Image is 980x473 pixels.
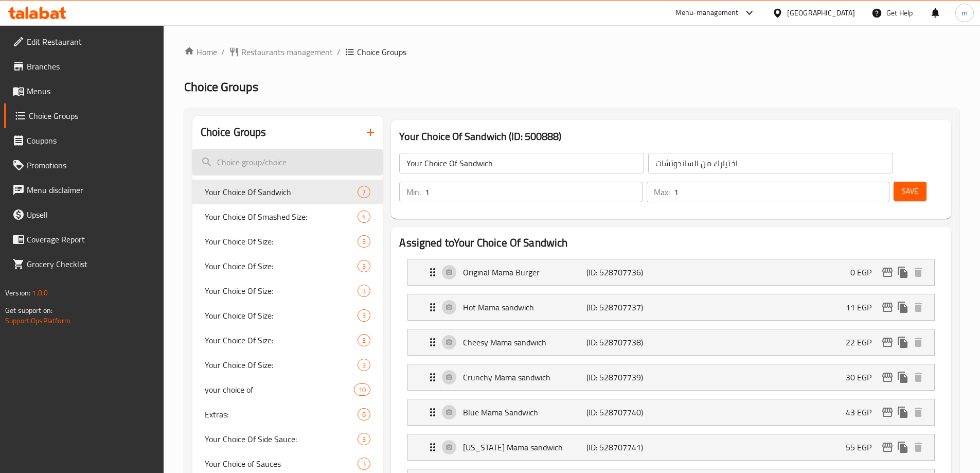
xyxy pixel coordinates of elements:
p: Cheesy Mama sandwich [463,336,586,348]
span: Your Choice of Sauces [205,458,358,470]
span: Choice Groups [357,46,406,58]
p: (ID: 528707741) [586,441,669,453]
span: Your Choice Of Size: [205,285,358,297]
button: edit [880,300,895,315]
div: Choices [358,309,370,322]
button: edit [880,440,895,455]
button: duplicate [895,370,911,385]
div: Choices [358,408,370,421]
span: Upsell [27,208,155,221]
li: / [337,46,341,58]
h3: Your Choice Of Sandwich (ID: 500888) [399,128,943,145]
a: Edit Restaurant [4,29,164,54]
div: Expand [408,364,934,390]
span: Coupons [27,134,155,147]
a: Home [184,46,217,58]
button: duplicate [895,405,911,420]
p: (ID: 528707736) [586,266,669,278]
div: Expand [408,294,934,320]
div: Extras:6 [192,402,383,427]
p: (ID: 528707737) [586,301,669,313]
a: Support.OpsPlatform [5,314,70,327]
span: 3 [358,261,370,271]
p: Blue Mama Sandwich [463,406,586,418]
span: Choice Groups [184,75,258,98]
nav: breadcrumb [184,46,959,58]
span: m [961,7,968,19]
span: 3 [358,360,370,370]
li: Expand [399,360,943,395]
span: Grocery Checklist [27,258,155,270]
div: your choice of10 [192,377,383,402]
span: Branches [27,60,155,73]
p: (ID: 528707739) [586,371,669,383]
a: Grocery Checklist [4,252,164,276]
div: Your Choice Of Side Sauce:3 [192,427,383,451]
a: Coupons [4,128,164,153]
li: / [221,46,225,58]
button: delete [911,440,926,455]
div: Menu-management [675,7,739,19]
a: Restaurants management [229,46,333,58]
li: Expand [399,325,943,360]
span: Menu disclaimer [27,184,155,196]
div: Expand [408,434,934,460]
span: Your Choice Of Side Sauce: [205,433,358,445]
div: Choices [358,186,370,198]
p: (ID: 528707738) [586,336,669,348]
span: Your Choice Of Smashed Size: [205,211,358,223]
div: Expand [408,329,934,355]
p: 43 EGP [846,406,880,418]
a: Choice Groups [4,103,164,128]
span: Your Choice Of Size: [205,359,358,371]
button: delete [911,335,926,350]
button: duplicate [895,300,911,315]
span: Restaurants management [241,46,333,58]
button: edit [880,405,895,420]
p: 55 EGP [846,441,880,453]
button: edit [880,265,895,280]
div: Choices [358,433,370,445]
span: Version: [5,286,30,300]
p: [US_STATE] Mama sandwich [463,441,586,453]
span: Your Choice Of Size: [205,309,358,322]
div: Choices [354,383,370,396]
span: Promotions [27,159,155,171]
div: Your Choice Of Size:3 [192,353,383,377]
p: 22 EGP [846,336,880,348]
p: 30 EGP [846,371,880,383]
h2: Choice Groups [201,125,266,140]
span: 3 [358,286,370,296]
p: (ID: 528707740) [586,406,669,418]
a: Promotions [4,153,164,178]
div: Choices [358,260,370,272]
p: 0 EGP [850,266,880,278]
div: Your Choice Of Size:3 [192,229,383,254]
a: Menus [4,79,164,103]
div: Your Choice Of Smashed Size:4 [192,204,383,229]
a: Menu disclaimer [4,178,164,202]
li: Expand [399,255,943,290]
div: Your Choice Of Sandwich7 [192,180,383,204]
div: Choices [358,235,370,248]
span: 10 [354,385,370,395]
div: Your Choice Of Size:3 [192,254,383,278]
p: Crunchy Mama sandwich [463,371,586,383]
li: Expand [399,430,943,465]
span: 3 [358,237,370,247]
a: Coverage Report [4,227,164,252]
button: edit [880,335,895,350]
span: 1.0.0 [32,286,48,300]
h2: Assigned to Your Choice Of Sandwich [399,235,943,251]
span: Your Choice Of Size: [205,235,358,248]
span: Your Choice Of Sandwich [205,186,358,198]
li: Expand [399,395,943,430]
a: Upsell [4,202,164,227]
div: Your Choice Of Size:3 [192,303,383,328]
button: delete [911,405,926,420]
span: 3 [358,311,370,321]
input: search [192,149,383,176]
span: Choice Groups [29,110,155,122]
div: Choices [358,458,370,470]
div: Choices [358,285,370,297]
